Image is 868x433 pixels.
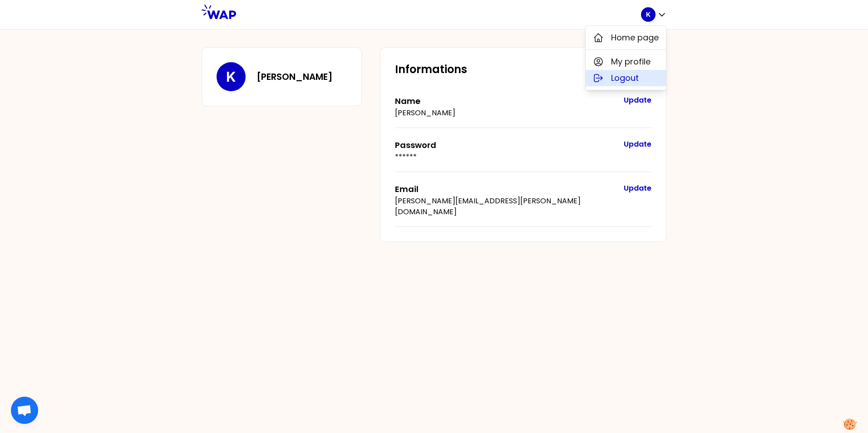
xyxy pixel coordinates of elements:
[395,95,420,107] label: Name
[395,183,419,195] label: Email
[624,95,651,106] button: Update
[395,196,615,217] p: [PERSON_NAME][EMAIL_ADDRESS][PERSON_NAME][DOMAIN_NAME]
[611,72,639,84] span: Logout
[11,397,38,424] div: Otwarty czat
[624,139,651,150] button: Update
[395,62,651,77] h2: Informations
[256,70,333,83] h3: [PERSON_NAME]
[395,139,436,151] label: Password
[641,7,666,22] button: K
[646,10,651,19] p: K
[395,108,615,118] p: [PERSON_NAME]
[624,183,651,194] button: Update
[611,31,659,44] span: Home page
[226,69,236,85] p: K
[611,55,651,68] span: My profile
[585,25,666,90] div: K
